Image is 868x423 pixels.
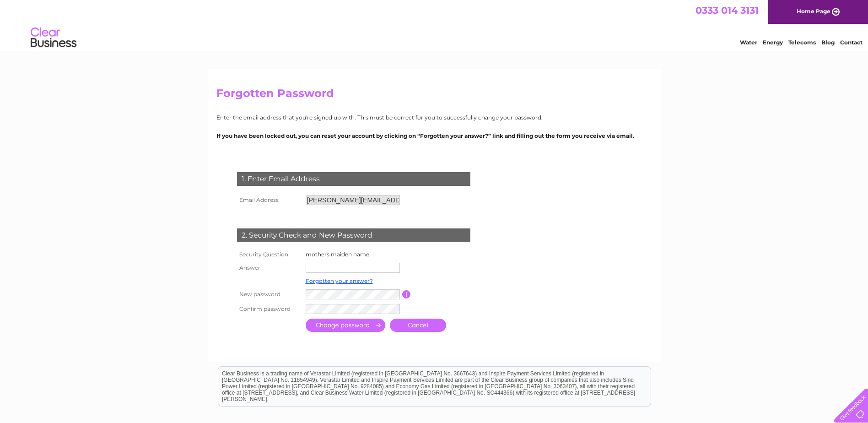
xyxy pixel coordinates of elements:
a: 0333 014 3131 [695,5,759,16]
a: Energy [763,39,783,46]
label: mothers maiden name [306,251,369,258]
p: Enter the email address that you're signed up with. This must be correct for you to successfully ... [216,113,652,122]
a: Blog [821,39,835,46]
div: 2. Security Check and New Password [237,228,470,242]
a: Forgotten your answer? [306,277,373,284]
input: Information [402,290,411,298]
a: Cancel [390,319,446,332]
div: 1. Enter Email Address [237,172,470,186]
th: Security Question [235,249,303,260]
input: Submit [306,319,385,332]
th: New password [235,287,303,302]
img: logo.png [30,24,77,52]
th: Confirm password [235,302,303,316]
div: Clear Business is a trading name of Verastar Limited (registered in [GEOGRAPHIC_DATA] No. 3667643... [218,5,651,44]
h2: Forgotten Password [216,87,652,104]
p: If you have been locked out, you can reset your account by clicking on “Forgotten your answer?” l... [216,131,652,140]
a: Contact [840,39,863,46]
th: Answer [235,260,303,275]
a: Water [740,39,757,46]
th: Email Address [235,193,303,207]
a: Telecoms [788,39,816,46]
